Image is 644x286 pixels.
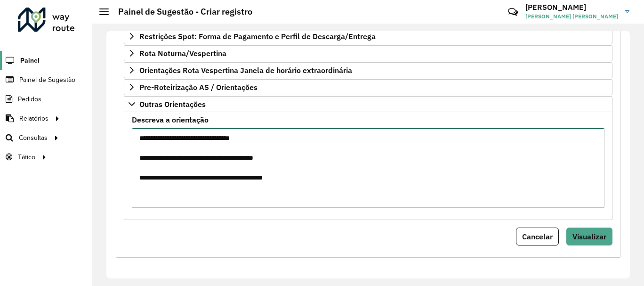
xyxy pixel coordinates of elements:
[572,232,606,241] span: Visualizar
[109,7,252,17] h2: Painel de Sugestão - Criar registro
[516,228,559,245] button: Cancelar
[124,62,612,78] a: Orientações Rota Vespertina Janela de horário extraordinária
[525,3,618,12] h3: [PERSON_NAME]
[139,33,376,40] span: Restrições Spot: Forma de Pagamento e Perfil de Descarga/Entrega
[139,83,258,91] span: Pre-Roteirização AS / Orientações
[124,96,612,112] a: Outras Orientações
[19,75,75,85] span: Painel de Sugestão
[124,45,612,61] a: Rota Noturna/Vespertina
[18,94,41,104] span: Pedidos
[566,228,612,245] button: Visualizar
[124,79,612,95] a: Pre-Roteirização AS / Orientações
[139,100,206,108] span: Outras Orientações
[19,133,48,143] span: Consultas
[124,28,612,44] a: Restrições Spot: Forma de Pagamento e Perfil de Descarga/Entrega
[503,2,523,22] a: Contato Rápido
[19,114,48,123] span: Relatórios
[124,112,612,220] div: Outras Orientações
[18,152,35,162] span: Tático
[20,56,40,65] span: Painel
[525,12,618,21] span: [PERSON_NAME] [PERSON_NAME]
[522,232,553,241] span: Cancelar
[139,66,352,74] span: Orientações Rota Vespertina Janela de horário extraordinária
[132,114,209,125] label: Descreva a orientação
[139,49,226,57] span: Rota Noturna/Vespertina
